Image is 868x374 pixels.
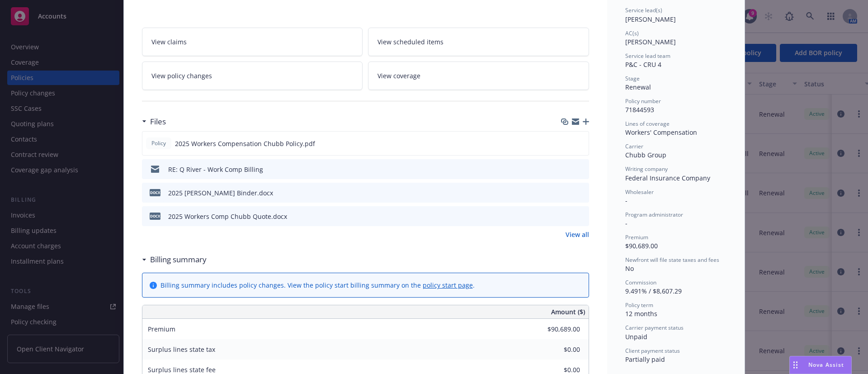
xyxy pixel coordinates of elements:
div: Billing summary includes policy changes. View the policy start billing summary on the . [160,280,475,290]
span: - [625,219,627,227]
span: Newfront will file state taxes and fees [625,256,719,264]
button: download file [562,139,570,148]
span: Carrier payment status [625,324,684,331]
span: Federal Insurance Company [625,174,710,182]
span: $90,689.00 [625,241,658,250]
span: Commission [625,279,656,286]
span: 2025 Workers Compensation Chubb Policy.pdf [175,139,315,148]
span: Amount ($) [551,307,585,317]
span: Lines of coverage [625,120,670,128]
button: download file [563,165,570,174]
span: Chubb Group [625,151,666,159]
span: Policy number [625,97,661,105]
a: View claims [142,28,363,56]
span: View scheduled items [377,37,443,47]
input: 0.00 [527,322,585,336]
button: Nova Assist [789,356,852,374]
span: 12 months [625,309,657,318]
span: docx [150,189,160,196]
span: Stage [625,75,640,82]
span: Unpaid [625,332,647,341]
span: Nova Assist [808,361,844,369]
div: Files [142,116,166,128]
h3: Files [150,116,166,128]
span: Surplus lines state tax [148,345,215,354]
button: preview file [577,139,585,148]
h3: Billing summary [150,254,207,265]
div: Billing summary [142,254,207,265]
span: View claims [151,37,187,47]
span: Service lead(s) [625,6,662,14]
span: Premium [625,233,648,241]
a: View all [566,230,589,239]
div: 2025 Workers Comp Chubb Quote.docx [168,212,287,221]
button: download file [563,188,570,198]
span: Partially paid [625,355,665,364]
div: Drag to move [790,356,801,374]
span: Policy [150,139,168,147]
span: Workers' Compensation [625,128,697,137]
span: Surplus lines state fee [148,365,216,374]
span: [PERSON_NAME] [625,38,676,46]
input: 0.00 [527,343,585,356]
span: Policy term [625,301,653,309]
span: AC(s) [625,29,639,37]
a: View policy changes [142,62,363,90]
a: View scheduled items [368,28,589,56]
span: Client payment status [625,347,680,355]
span: Wholesaler [625,188,654,196]
span: Premium [148,325,175,333]
span: - [625,196,627,205]
span: docx [150,213,160,219]
span: 9.491% / $8,607.29 [625,287,682,295]
button: preview file [577,212,585,221]
span: Program administrator [625,211,683,218]
a: View coverage [368,62,589,90]
span: P&C - CRU 4 [625,60,661,69]
span: View coverage [377,71,420,80]
span: Carrier [625,142,643,150]
span: No [625,264,634,273]
span: View policy changes [151,71,212,80]
div: RE: Q River - Work Comp Billing [168,165,263,174]
span: Renewal [625,83,651,91]
button: download file [563,212,570,221]
span: 71844593 [625,105,654,114]
div: 2025 [PERSON_NAME] Binder.docx [168,188,273,198]
span: Writing company [625,165,668,173]
button: preview file [577,165,585,174]
span: Service lead team [625,52,670,60]
a: policy start page [423,281,473,289]
button: preview file [577,188,585,198]
span: [PERSON_NAME] [625,15,676,24]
